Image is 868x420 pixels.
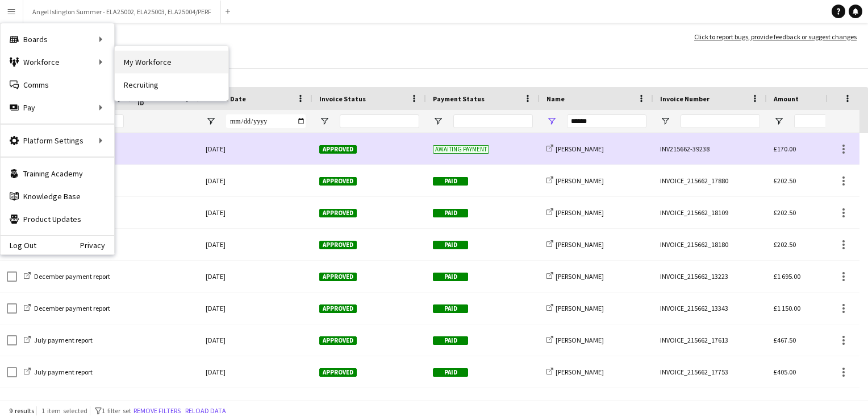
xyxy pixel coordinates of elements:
[183,405,228,417] button: Reload data
[433,145,489,154] span: Awaiting payment
[1,28,114,51] div: Boards
[433,273,468,281] span: Paid
[199,197,312,228] div: [DATE]
[199,293,312,324] div: [DATE]
[774,145,796,153] span: £170.00
[433,368,468,377] span: Paid
[774,368,796,376] span: £405.00
[556,176,604,185] span: [PERSON_NAME]
[556,240,604,249] span: [PERSON_NAME]
[319,304,357,313] span: Approved
[1,73,114,96] a: Comms
[556,208,604,217] span: [PERSON_NAME]
[1,185,114,208] a: Knowledge Base
[319,209,357,217] span: Approved
[653,133,767,164] div: INV215662-39238
[23,1,221,23] button: Angel Islington Summer - ELA25002, ELA25003, ELA25004/PERF
[319,336,357,345] span: Approved
[653,388,767,419] div: INVOICE_215662_12645
[319,177,357,186] span: Approved
[433,177,468,186] span: Paid
[774,336,796,344] span: £467.50
[556,145,604,153] span: [PERSON_NAME]
[556,336,604,344] span: [PERSON_NAME]
[433,336,468,345] span: Paid
[1,51,114,73] div: Workforce
[1,162,114,185] a: Training Academy
[199,133,312,164] div: [DATE]
[556,304,604,312] span: [PERSON_NAME]
[206,116,216,126] button: Open Filter Menu
[319,368,357,377] span: Approved
[24,368,93,376] a: July payment report
[1,208,114,230] a: Product Updates
[774,208,796,217] span: £202.50
[24,336,93,344] a: July payment report
[653,197,767,228] div: INVOICE_215662_18109
[115,51,228,73] a: My Workforce
[199,261,312,292] div: [DATE]
[319,241,357,249] span: Approved
[660,94,710,103] span: Invoice Number
[433,241,468,249] span: Paid
[1,129,114,152] div: Platform Settings
[34,272,110,281] span: December payment report
[1,241,36,250] a: Log Out
[41,406,87,415] span: 1 item selected
[653,293,767,324] div: INVOICE_215662_13343
[774,94,799,103] span: Amount
[199,165,312,196] div: [DATE]
[653,261,767,292] div: INVOICE_215662_13223
[681,114,760,128] input: Invoice Number Filter Input
[226,114,306,128] input: Invoice Date Filter Input
[319,116,329,126] button: Open Filter Menu
[199,356,312,388] div: [DATE]
[774,240,796,249] span: £202.50
[319,273,357,281] span: Approved
[433,116,443,126] button: Open Filter Menu
[546,94,565,103] span: Name
[546,116,557,126] button: Open Filter Menu
[653,165,767,196] div: INVOICE_215662_17880
[34,336,93,344] span: July payment report
[115,73,228,96] a: Recruiting
[556,272,604,281] span: [PERSON_NAME]
[660,116,670,126] button: Open Filter Menu
[653,356,767,388] div: INVOICE_215662_17753
[34,304,110,312] span: December payment report
[653,229,767,260] div: INVOICE_215662_18180
[80,241,114,250] a: Privacy
[199,388,312,419] div: [DATE]
[556,368,604,376] span: [PERSON_NAME]
[131,405,183,417] button: Remove filters
[567,114,646,128] input: Name Filter Input
[319,145,357,154] span: Approved
[340,114,419,128] input: Invoice Status Filter Input
[774,116,784,126] button: Open Filter Menu
[199,324,312,356] div: [DATE]
[774,176,796,185] span: £202.50
[433,209,468,217] span: Paid
[653,324,767,356] div: INVOICE_215662_17613
[1,96,114,119] div: Pay
[694,32,857,42] a: Click to report bugs, provide feedback or suggest changes
[774,304,800,312] span: £1 150.00
[774,272,800,281] span: £1 695.00
[433,94,485,103] span: Payment Status
[319,94,366,103] span: Invoice Status
[199,229,312,260] div: [DATE]
[24,304,110,312] a: December payment report
[433,304,468,313] span: Paid
[24,272,110,281] a: December payment report
[102,406,131,415] span: 1 filter set
[34,368,93,376] span: July payment report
